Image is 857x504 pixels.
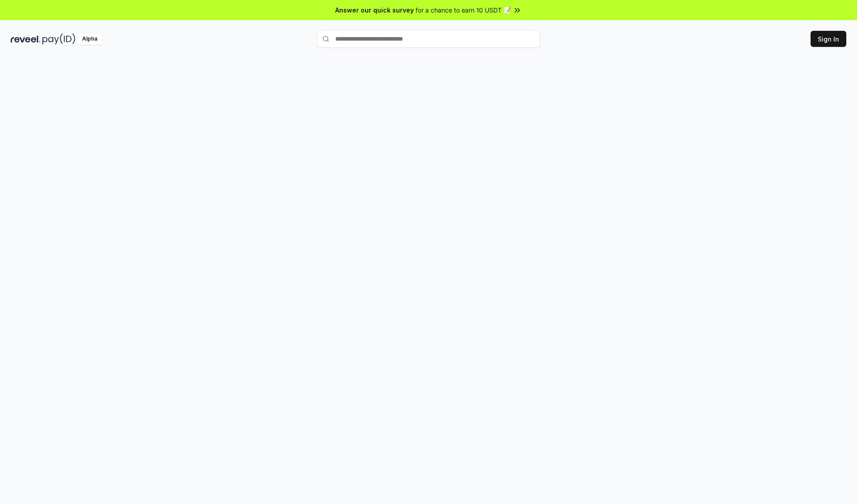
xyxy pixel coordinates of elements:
img: reveel_dark [11,33,41,45]
button: Sign In [811,31,846,47]
span: for a chance to earn 10 USDT 📝 [416,5,511,15]
div: Alpha [77,33,102,45]
img: pay_id [42,33,75,45]
span: Answer our quick survey [335,5,414,15]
